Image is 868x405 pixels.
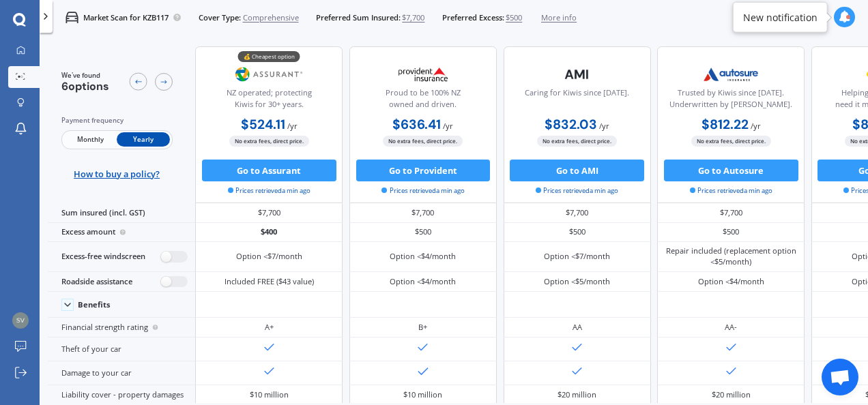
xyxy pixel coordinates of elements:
div: Financial strength rating [48,318,195,337]
div: Option <$4/month [698,276,764,287]
div: $500 [504,223,651,242]
div: Option <$4/month [390,276,456,287]
span: / yr [287,121,298,131]
div: $20 million [558,389,596,400]
span: Cover Type: [199,12,241,23]
div: $7,700 [657,203,805,222]
b: $812.22 [701,116,749,133]
div: Included FREE ($43 value) [225,276,314,287]
div: AA [573,322,582,333]
span: We've found [61,71,109,80]
span: More info [541,12,577,23]
div: NZ operated; protecting Kiwis for 30+ years. [205,87,333,115]
div: Theft of your car [48,337,195,361]
div: AA- [725,322,737,333]
img: Provident.png [387,61,459,88]
span: Yearly [117,132,170,147]
div: Payment frequency [61,115,173,126]
div: Liability cover - property damages [48,385,195,404]
span: No extra fees, direct price. [229,136,309,146]
img: Autosure.webp [695,61,767,88]
img: AMI-text-1.webp [541,61,613,88]
button: Go to Autosure [664,160,798,181]
b: $832.03 [545,116,597,133]
div: Trusted by Kiwis since [DATE]. Underwritten by [PERSON_NAME]. [667,87,795,115]
button: Go to Assurant [202,160,336,181]
span: 6 options [61,79,109,93]
div: $7,700 [349,203,497,222]
div: $500 [657,223,805,242]
div: B+ [418,322,427,333]
div: Sum insured (incl. GST) [48,203,195,222]
span: / yr [599,121,609,131]
img: 2142bca4d5d8fa7dd5e5afb42499d37e [12,312,29,329]
div: Open chat [822,359,858,395]
span: Prices retrieved a min ago [690,186,772,196]
span: Preferred Excess: [442,12,504,23]
div: $400 [195,223,343,242]
span: Prices retrieved a min ago [228,186,310,196]
div: $10 million [403,389,442,400]
div: Benefits [78,300,111,310]
span: No extra fees, direct price. [383,136,463,146]
div: $10 million [250,389,289,400]
div: Option <$5/month [544,276,610,287]
span: $7,700 [402,12,424,23]
div: Excess-free windscreen [48,242,195,272]
span: / yr [751,121,761,131]
b: $636.41 [392,116,441,133]
span: Prices retrieved a min ago [381,186,464,196]
span: Comprehensive [243,12,299,23]
div: Proud to be 100% NZ owned and driven. [359,87,487,115]
img: car.f15378c7a67c060ca3f3.svg [66,11,78,24]
span: How to buy a policy? [74,168,160,179]
span: Monthly [63,132,117,147]
span: Preferred Sum Insured: [316,12,401,23]
span: / yr [443,121,453,131]
button: Go to AMI [510,160,644,181]
span: No extra fees, direct price. [691,136,771,146]
div: Repair included (replacement option <$5/month) [665,245,796,267]
div: $7,700 [195,203,343,222]
div: $20 million [712,389,751,400]
p: Market Scan for KZB117 [83,12,169,23]
div: Option <$7/month [544,251,610,262]
span: $500 [506,12,522,23]
span: Prices retrieved a min ago [536,186,618,196]
div: Option <$4/month [390,251,456,262]
span: No extra fees, direct price. [537,136,617,146]
img: Assurant.png [233,61,306,88]
div: Caring for Kiwis since [DATE]. [525,87,629,115]
div: Excess amount [48,223,195,242]
div: Option <$7/month [236,251,302,262]
div: Damage to your car [48,361,195,385]
div: A+ [265,322,274,333]
div: 💰 Cheapest option [238,51,300,62]
div: New notification [743,10,818,24]
div: $7,700 [504,203,651,222]
button: Go to Provident [356,160,491,181]
div: Roadside assistance [48,272,195,292]
b: $524.11 [241,116,285,133]
div: $500 [349,223,497,242]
